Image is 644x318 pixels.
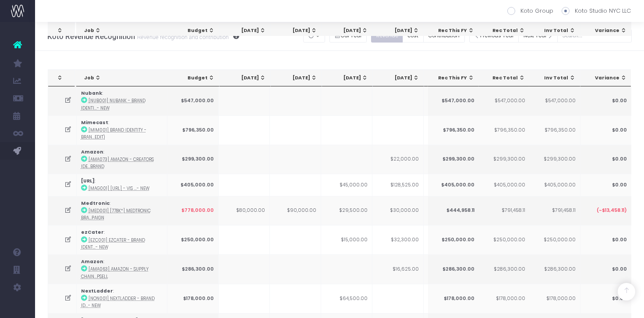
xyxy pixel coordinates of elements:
[322,70,373,86] th: Jun 25: activate to sort column ascending
[81,90,102,96] strong: Nubank
[227,75,266,82] div: [DATE]
[168,70,219,86] th: Budget: activate to sort column ascending
[424,196,475,225] td: $89,458.11
[424,284,475,313] td: $57,500.00
[167,115,219,145] td: $796,350.00
[167,196,219,225] td: $778,000.00
[529,115,580,145] td: $796,350.00
[529,254,580,284] td: $286,300.00
[529,174,580,196] td: $405,000.00
[479,70,530,86] th: Rec Total: activate to sort column ascending
[219,196,270,225] td: $80,000.00
[478,115,530,145] td: $796,350.00
[167,86,219,115] td: $547,000.00
[167,225,219,254] td: $250,000.00
[330,75,368,82] div: [DATE]
[81,119,108,126] strong: Mimecast
[76,70,170,86] th: Job: activate to sort column ascending
[81,208,151,221] abbr: [MED001] [778K*] Medtronic Brand Strategy & Campaign
[487,75,525,82] div: Rec Total
[373,70,424,86] th: Jul 25: activate to sort column ascending
[135,32,229,41] small: Revenue recognition and contribution
[428,145,479,174] td: $299,300.00
[76,22,170,39] th: Job: activate to sort column ascending
[529,86,580,115] td: $547,000.00
[537,75,576,82] div: Inv Total
[81,288,113,294] strong: NextLadder
[436,75,474,82] div: Rec This FY
[167,145,219,174] td: $299,300.00
[81,229,104,236] strong: ezCater
[381,75,419,82] div: [DATE]
[478,284,530,313] td: $178,000.00
[507,7,553,15] label: Koto Group
[424,70,475,86] th: Aug 25: activate to sort column ascending
[478,174,530,196] td: $405,000.00
[176,75,215,82] div: Budget
[562,7,631,15] label: Koto Studio NYC LLC
[537,27,576,34] div: Inv Total
[596,207,626,214] span: (-$13,458.11)
[81,149,103,155] strong: Amazon
[428,284,479,313] td: $178,000.00
[88,186,149,191] abbr: [MAG001] magicschool.ai - Vis & Verbal ID - Brand - New
[428,22,479,39] th: Rec This FY: activate to sort column ascending
[81,237,145,250] abbr: [EZC001] ezCater - Brand Identity - Brand - New
[436,27,474,34] div: Rec This FY
[478,254,530,284] td: $286,300.00
[321,225,372,254] td: $15,000.00
[77,115,167,145] td: :
[11,300,24,314] img: images/default_profile_image.png
[529,145,580,174] td: $299,300.00
[167,174,219,196] td: $405,000.00
[81,200,110,207] strong: Medtronic
[270,196,321,225] td: $90,000.00
[529,22,580,39] th: Inv Total: activate to sort column ascending
[81,178,95,184] strong: [URL]
[81,98,145,111] abbr: [NUB001] Nubank - Brand Identity - Brand - New
[219,70,271,86] th: Apr 25: activate to sort column ascending
[219,22,271,39] th: Apr 25: activate to sort column ascending
[580,284,631,313] td: $0.00
[372,196,424,225] td: $30,000.00
[81,127,146,140] abbr: [MIM001] Brand Identity - Brand - New (Nick Edit)
[588,75,626,82] div: Variance
[428,254,479,284] td: $286,300.00
[424,145,475,174] td: $162,300.00
[373,22,424,39] th: Jul 25: activate to sort column ascending
[424,86,475,115] td: $202,500.00
[372,145,424,174] td: $22,000.00
[77,174,167,196] td: :
[424,225,475,254] td: $72,725.00
[487,27,525,34] div: Rec Total
[81,157,154,169] abbr: [AMA073] Amazon - Creators Identity - Brand
[580,254,631,284] td: $0.00
[321,284,372,313] td: $64,500.00
[81,258,103,265] strong: Amazon
[529,70,580,86] th: Inv Total: activate to sort column ascending
[77,254,167,284] td: :
[580,86,631,115] td: $0.00
[424,22,475,39] th: Aug 25: activate to sort column ascending
[271,70,322,86] th: May 25: activate to sort column ascending
[48,22,75,39] th: : activate to sort column ascending
[321,174,372,196] td: $45,000.00
[478,86,530,115] td: $547,000.00
[580,174,631,196] td: $0.00
[330,27,368,34] div: [DATE]
[428,115,479,145] td: $796,350.00
[168,22,219,39] th: Budget: activate to sort column ascending
[428,70,479,86] th: Rec This FY: activate to sort column ascending
[478,145,530,174] td: $299,300.00
[424,115,475,145] td: $50,000.00
[279,75,317,82] div: [DATE]
[588,27,626,34] div: Variance
[372,174,424,196] td: $128,525.00
[478,225,530,254] td: $250,000.00
[279,27,317,34] div: [DATE]
[77,284,167,313] td: :
[580,70,631,86] th: Variance: activate to sort column ascending
[77,86,167,115] td: :
[529,284,580,313] td: $178,000.00
[77,196,167,225] td: :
